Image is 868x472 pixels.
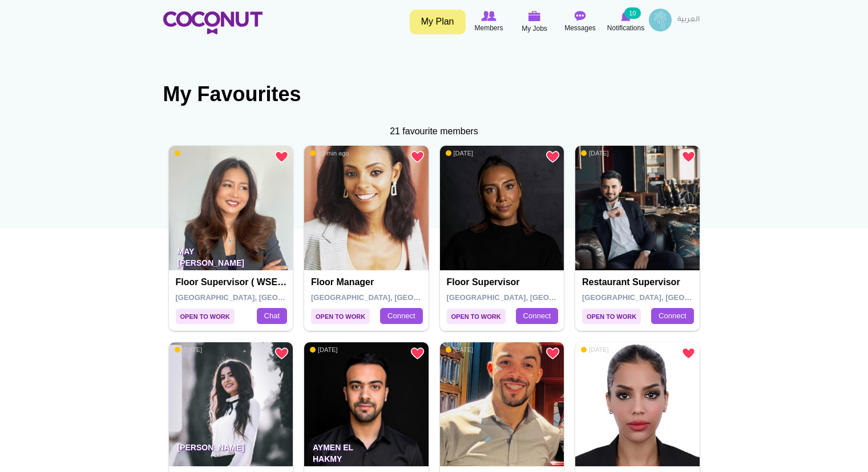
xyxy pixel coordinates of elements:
[274,346,289,361] a: Remove from Favourites
[175,149,203,157] span: [DATE]
[466,9,512,35] a: Browse Members Members
[446,149,474,157] span: [DATE]
[257,308,287,324] a: Chat
[512,9,558,35] a: My Jobs My Jobs
[546,150,560,164] a: Remove from Favourites
[169,434,293,466] p: [PERSON_NAME]
[175,346,203,354] span: [DATE]
[603,9,649,35] a: Notifications Notifications 10
[672,9,705,31] a: العربية
[310,346,338,354] span: [DATE]
[274,150,289,164] a: Remove from Favourites
[176,293,338,302] span: [GEOGRAPHIC_DATA], [GEOGRAPHIC_DATA]
[582,309,641,324] span: Open to Work
[575,11,586,21] img: Messages
[582,293,745,302] span: [GEOGRAPHIC_DATA], [GEOGRAPHIC_DATA]
[310,149,349,157] span: 38 min ago
[163,11,263,34] img: Home
[651,308,693,324] a: Connect
[681,346,696,361] a: Remove from Favourites
[481,11,496,21] img: Browse Members
[447,309,506,324] span: Open to Work
[169,238,293,270] p: May [PERSON_NAME]
[311,277,425,287] h4: Floor Manager
[528,11,541,21] img: My Jobs
[607,22,644,34] span: Notifications
[304,434,429,466] p: Aymen El hakmy
[624,7,640,19] small: 10
[176,277,289,287] h4: Floor Supervisor ( WSET Level 2 For Wine Certified)
[558,9,603,35] a: Messages Messages
[176,309,235,324] span: Open to Work
[581,346,609,354] span: [DATE]
[516,308,558,324] a: Connect
[410,346,425,361] a: Remove from Favourites
[564,22,596,34] span: Messages
[446,346,474,354] span: [DATE]
[621,11,631,21] img: Notifications
[380,308,422,324] a: Connect
[311,309,370,324] span: Open to Work
[522,23,547,34] span: My Jobs
[681,150,696,164] a: Remove from Favourites
[410,150,425,164] a: Remove from Favourites
[447,293,609,302] span: [GEOGRAPHIC_DATA], [GEOGRAPHIC_DATA]
[474,22,503,34] span: Members
[163,83,705,106] h1: My Favourites
[163,125,705,138] div: 21 favourite members
[410,10,466,34] a: My Plan
[582,277,696,287] h4: Restaurant supervisor
[447,277,560,287] h4: Floor Supervisor
[581,149,609,157] span: [DATE]
[546,346,560,361] a: Remove from Favourites
[311,293,474,302] span: [GEOGRAPHIC_DATA], [GEOGRAPHIC_DATA]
